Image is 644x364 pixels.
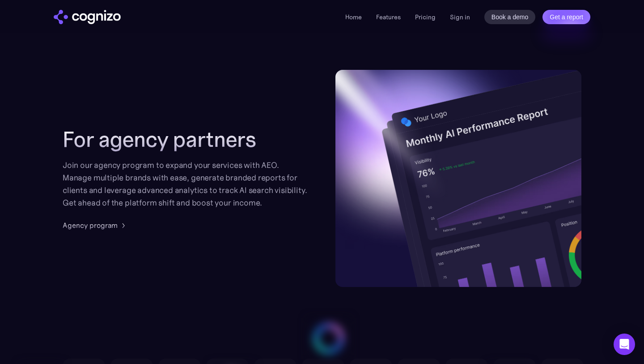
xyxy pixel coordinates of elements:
div: Join our agency program to expand your services with AEO. Manage multiple brands with ease, gener... [63,159,309,209]
h2: For agency partners [63,127,309,152]
a: Agency program [63,220,128,231]
div: Agency program [63,220,118,231]
a: Home [345,13,362,21]
a: Pricing [415,13,436,21]
img: cognizo logo [54,10,121,24]
a: Features [376,13,401,21]
a: Get a report [542,10,590,24]
a: home [54,10,121,24]
a: Sign in [450,12,470,22]
a: Book a demo [484,10,536,24]
div: Open Intercom Messenger [614,334,635,355]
